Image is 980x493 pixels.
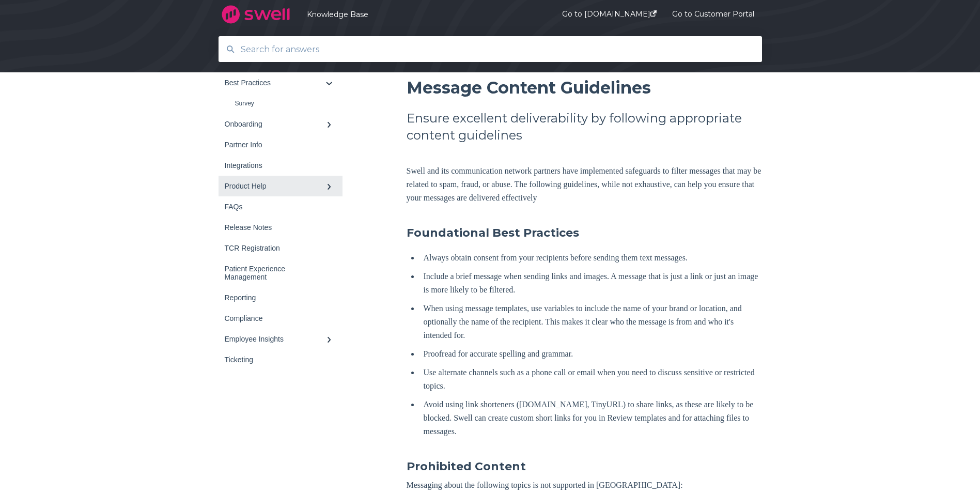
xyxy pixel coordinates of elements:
a: Survey [219,93,343,114]
a: Onboarding [219,114,343,134]
div: Onboarding [225,120,326,128]
img: company logo [219,2,293,27]
li: Proofread for accurate spelling and grammar. [419,347,762,361]
a: TCR Registration [219,238,343,258]
div: Release Notes [225,223,326,232]
div: Ticketing [225,356,326,364]
input: Search for answers [235,38,746,60]
a: Product Help [219,176,343,196]
li: Avoid using link shorteners ([DOMAIN_NAME], TinyURL) to share links, as these are likely to be bl... [419,398,762,438]
a: Release Notes [219,217,343,238]
div: Patient Experience Management [225,265,326,281]
div: Partner Info [225,141,326,149]
li: Use alternate channels such as a phone call or email when you need to discuss sensitive or restri... [419,366,762,393]
a: FAQs [219,196,343,217]
div: Compliance [225,314,326,322]
h3: Prohibited Content [407,459,762,474]
a: Best Practices [219,72,343,93]
div: Employee Insights [225,335,326,343]
span: Message Content Guidelines [407,78,651,98]
div: Integrations [225,161,326,170]
a: Employee Insights [219,329,343,349]
a: Partner Info [219,134,343,155]
h3: Foundational Best Practices [407,225,762,241]
li: Include a brief message when sending links and images. A message that is just a link or just an i... [419,270,762,297]
a: Patient Experience Management [219,258,343,287]
div: Best Practices [225,79,326,87]
li: Always obtain consent from your recipients before sending them text messages. [419,251,762,265]
h2: Ensure excellent deliverability by following appropriate content guidelines [407,110,762,144]
div: FAQs [225,203,326,211]
p: Swell and its communication network partners have implemented safeguards to filter messages that ... [407,164,762,205]
a: Knowledge Base [307,10,531,19]
a: Ticketing [219,349,343,370]
div: Product Help [225,182,326,190]
div: Reporting [225,294,326,302]
p: Messaging about the following topics is not supported in [GEOGRAPHIC_DATA]: [407,479,762,492]
li: When using message templates, use variables to include the name of your brand or location, and op... [419,302,762,342]
a: Reporting [219,287,343,308]
a: Compliance [219,308,343,329]
a: Integrations [219,155,343,176]
div: TCR Registration [225,244,326,252]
